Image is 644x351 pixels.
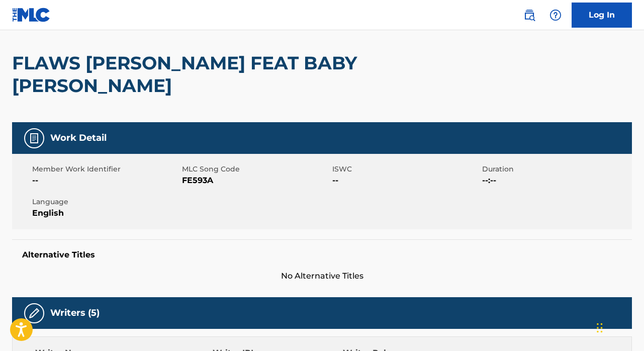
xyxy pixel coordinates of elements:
[28,307,40,319] img: Writers
[332,164,480,174] span: ISWC
[32,174,179,187] span: --
[182,164,329,174] span: MLC Song Code
[332,174,480,187] span: --
[545,5,566,25] div: Help
[597,313,603,343] div: Drag
[28,132,40,144] img: Work Detail
[12,52,384,97] h2: FLAWS [PERSON_NAME] FEAT BABY [PERSON_NAME]
[549,9,562,21] img: help
[12,8,51,22] img: MLC Logo
[519,5,539,25] a: Public Search
[482,164,629,174] span: Duration
[182,174,329,187] span: FE593A
[32,207,179,219] span: English
[22,250,622,260] h5: Alternative Titles
[594,303,644,351] iframe: Chat Widget
[12,270,632,282] span: No Alternative Titles
[32,197,179,207] span: Language
[523,9,535,21] img: search
[50,307,100,319] h5: Writers (5)
[50,132,107,144] h5: Work Detail
[482,174,629,187] span: --:--
[32,164,179,174] span: Member Work Identifier
[572,3,632,28] a: Log In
